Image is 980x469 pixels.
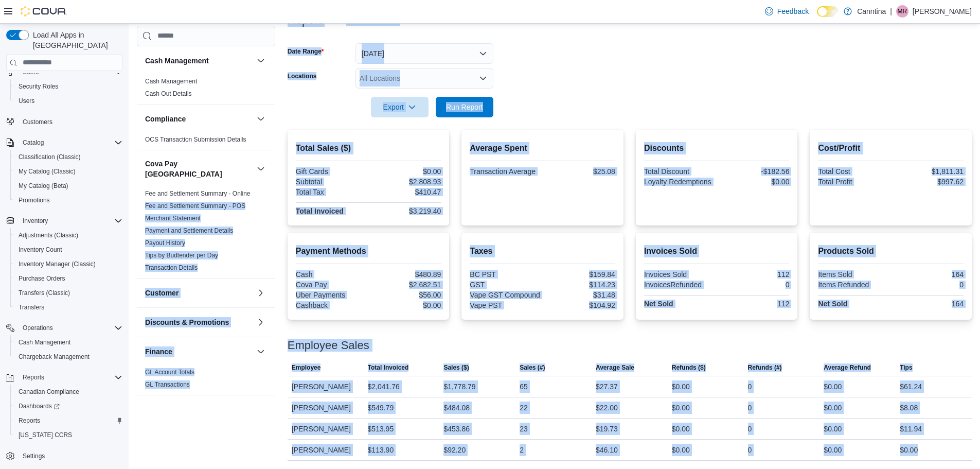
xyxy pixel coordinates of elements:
[719,178,789,186] div: $0.00
[370,178,441,186] div: $2,808.93
[10,257,127,271] button: Inventory Manager (Classic)
[14,229,82,241] a: Adjustments (Classic)
[14,165,80,178] a: My Catalog (Classic)
[10,300,127,315] button: Transfers
[145,369,194,376] a: GL Account Totals
[898,5,907,18] span: MR
[900,423,922,435] div: $11.94
[19,153,81,161] span: Classification (Classic)
[19,402,60,410] span: Dashboards
[368,402,394,414] div: $549.79
[470,301,540,309] div: Vape PST
[443,444,466,456] div: $92.20
[470,245,615,257] h2: Taxes
[145,90,192,97] a: Cash Out Details
[14,351,122,363] span: Chargeback Management
[14,386,122,398] span: Canadian Compliance
[370,291,441,299] div: $56.00
[596,444,618,456] div: $46.10
[443,363,469,372] span: Sales ($)
[288,440,364,460] div: [PERSON_NAME]
[14,258,122,270] span: Inventory Manager (Classic)
[255,287,267,299] button: Customer
[14,429,76,441] a: [US_STATE] CCRS
[14,95,39,107] a: Users
[824,423,842,435] div: $0.00
[824,363,871,372] span: Average Refund
[137,366,275,395] div: Finance
[145,78,197,85] a: Cash Management
[14,95,122,107] span: Users
[19,260,96,268] span: Inventory Manager (Classic)
[900,363,912,372] span: Tips
[19,231,78,239] span: Adjustments (Classic)
[672,444,690,456] div: $0.00
[470,281,540,289] div: GST
[19,289,70,297] span: Transfers (Classic)
[255,345,267,358] button: Finance
[900,380,922,393] div: $61.24
[19,431,72,439] span: [US_STATE] CCRS
[19,115,122,128] span: Customers
[672,380,690,393] div: $0.00
[443,402,470,414] div: $484.08
[818,300,847,308] strong: Net Sold
[14,351,94,363] a: Chargeback Management
[19,450,49,462] a: Settings
[893,167,964,176] div: $1,811.31
[2,448,127,463] button: Settings
[296,270,366,279] div: Cash
[145,114,186,124] h3: Compliance
[288,47,324,56] label: Date Range
[10,150,127,164] button: Classification (Classic)
[19,136,48,149] button: Catalog
[545,291,615,299] div: $31.48
[23,217,48,225] span: Inventory
[10,179,127,193] button: My Catalog (Beta)
[296,301,366,309] div: Cashback
[644,178,715,186] div: Loyalty Redemptions
[719,300,789,308] div: 112
[14,336,75,349] a: Cash Management
[748,423,752,435] div: 0
[19,371,48,384] button: Reports
[145,202,245,210] a: Fee and Settlement Summary - POS
[145,215,201,222] a: Merchant Statement
[470,270,540,279] div: BC PST
[296,178,366,186] div: Subtotal
[145,56,253,66] button: Cash Management
[288,419,364,439] div: [PERSON_NAME]
[893,270,964,279] div: 164
[288,376,364,397] div: [PERSON_NAME]
[355,43,493,64] button: [DATE]
[818,167,888,176] div: Total Cost
[893,178,964,186] div: $997.62
[19,215,122,227] span: Inventory
[145,202,245,210] span: Fee and Settlement Summary - POS
[520,423,528,435] div: 23
[19,322,57,334] button: Operations
[19,322,122,334] span: Operations
[255,113,267,125] button: Compliance
[19,303,44,311] span: Transfers
[19,116,57,128] a: Customers
[370,207,441,215] div: $3,219.40
[596,402,618,414] div: $22.00
[10,193,127,207] button: Promotions
[288,397,364,418] div: [PERSON_NAME]
[818,281,888,289] div: Items Refunded
[719,270,789,279] div: 112
[14,272,122,285] span: Purchase Orders
[644,300,673,308] strong: Net Sold
[479,74,487,82] button: Open list of options
[296,142,441,154] h2: Total Sales ($)
[368,444,394,456] div: $113.90
[145,317,229,327] h3: Discounts & Promotions
[443,423,470,435] div: $453.86
[371,97,429,117] button: Export
[10,94,127,108] button: Users
[145,346,172,357] h3: Finance
[19,82,58,91] span: Security Roles
[10,413,127,428] button: Reports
